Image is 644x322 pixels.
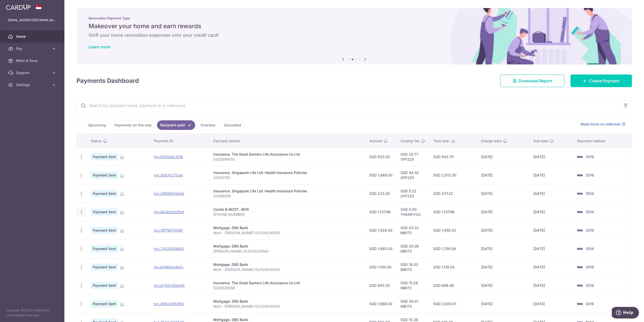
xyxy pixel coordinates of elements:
span: Pay [16,46,49,51]
th: Payment method [573,134,632,148]
a: txn_f5f79975390 [154,228,183,232]
div: Insurance. The Great Eastern Life Assurance Co Ltd [213,152,361,157]
h4: Payments Dashboard [76,76,139,85]
td: SGD 943.79 [429,148,477,166]
img: Renovation banner [76,8,632,64]
td: SGD 2,013.30 [429,166,477,184]
td: SGD 883.20 [365,276,396,295]
td: SGD 1,959.32 [429,221,477,239]
th: Payment ID [150,134,209,148]
td: SGD 5.22 OFF225 [396,184,429,203]
a: txn_b5865d1e04d [154,191,184,196]
div: Mortgage. DBS Bank [213,225,361,230]
img: Bank Card [575,301,585,307]
a: txn_46924953f5d [154,302,184,306]
td: SGD 44.30 OFF225 [396,166,429,184]
td: SGD 237.22 [429,184,477,203]
a: Payments on the way [111,120,155,130]
img: Bank Card [575,264,585,270]
p: Mort - [PERSON_NAME] HL0128240541 [213,267,361,272]
span: Due date [533,138,548,144]
span: 3016 [586,265,594,269]
td: SGD 1,137.96 [429,203,477,221]
span: Payment Sent [91,190,118,197]
p: 22886559 [213,194,361,199]
p: 0205538558 [213,285,361,291]
td: SGD 1,969.00 [365,166,396,184]
span: 3016 [586,302,594,306]
span: Payment Sent [91,227,118,234]
td: [DATE] [477,203,529,221]
span: Settings [16,82,49,87]
div: Insurance. Singapore Life Ltd: Health Insurance Policies [213,189,361,194]
span: Charge date [481,138,502,144]
span: Payment Sent [91,282,118,289]
th: Payment details [209,134,365,148]
td: [DATE] [477,295,529,313]
a: txn_8b07cc712ee [154,173,183,177]
td: [DATE] [529,276,573,295]
img: Bank Card [575,191,585,197]
p: Renovation Payment Type [89,16,620,20]
span: Status [91,138,102,144]
td: SGD 232.00 [365,184,396,203]
span: 3016 [586,173,594,177]
p: [PERSON_NAME] HL0128240541 [213,249,361,254]
span: Payment Sent [91,300,118,307]
td: SGD 20.77 OFF225 [396,148,429,166]
a: Overdue [197,120,219,130]
a: txn_78332856d51 [154,246,184,251]
div: Mortgage. DBS Bank [213,262,361,267]
td: SGD 1,119.03 [429,258,477,276]
span: 1004 [586,191,594,196]
span: Create Payment [589,78,620,84]
span: 1004 [586,210,594,214]
td: SGD 15.28 MB173 [396,276,429,295]
div: Mortgage. DBS Bank [213,244,361,249]
h5: Makeover your home and earn rewards [89,22,620,30]
td: [DATE] [529,221,573,239]
td: [DATE] [477,166,529,184]
span: Refer & Save [16,58,49,63]
a: txn_8730c28e243 [154,283,185,288]
span: Payment Sent [91,208,118,216]
td: SGD 1,137.96 [365,203,396,221]
td: SGD 1,966.00 [365,295,396,313]
span: Payment Sent [91,245,118,252]
div: Insurance. Singapore Life Ltd: Health Insurance Policies [213,170,361,175]
td: SGD 923.02 [365,148,396,166]
span: Read more on statuses [581,122,621,127]
p: 0203998150 [213,157,361,162]
img: Bank Card [575,154,585,160]
a: txn_614883e4e12 [154,265,183,269]
td: SGD 2,000.01 [429,295,477,313]
span: Payment Sent [91,153,118,160]
div: Condo & MCST. 4615 [213,207,361,212]
span: 1004 [586,246,594,251]
td: SGD 1,100.00 [365,258,396,276]
p: Mort - [PERSON_NAME] HL0128240541 [213,230,361,235]
a: Learn more [89,44,110,49]
p: 20425155 [213,175,361,180]
span: Home [16,34,49,39]
td: SGD 1,926.00 [365,221,396,239]
td: [DATE] [529,258,573,276]
td: [DATE] [529,184,573,203]
img: Bank Card [575,246,585,252]
a: Cancelled [221,120,244,130]
td: [DATE] [529,295,573,313]
span: Total amt. [433,138,450,144]
td: SGD 1,709.06 [429,239,477,258]
span: Payment Sent [91,264,118,271]
td: [DATE] [477,221,529,239]
span: 3016 [586,283,594,288]
img: CardUp [6,4,31,10]
a: txn_6a3bd2d2fbd [154,210,184,214]
p: [EMAIL_ADDRESS][DOMAIN_NAME] [8,18,56,23]
input: Search by recipient name, payment id or reference [77,97,620,114]
a: Upcoming [85,120,109,130]
td: [DATE] [477,258,529,276]
span: Support [16,70,49,75]
img: Bank Card [575,172,585,178]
